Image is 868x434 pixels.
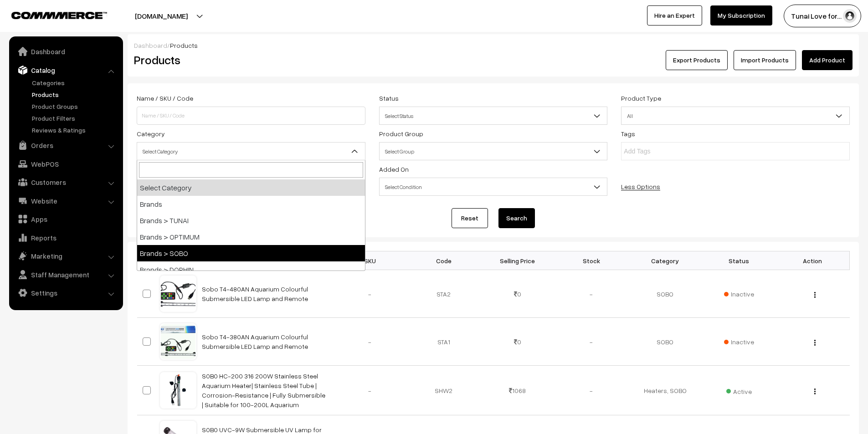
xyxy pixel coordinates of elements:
[498,208,535,228] button: Search
[11,137,120,153] a: Orders
[11,156,120,172] a: WebPOS
[30,125,120,135] a: Reviews & Ratings
[11,193,120,209] a: Website
[843,9,857,23] img: user
[702,251,776,270] th: Status
[555,318,628,366] td: -
[724,337,754,347] span: Inactive
[137,212,365,229] li: Brands > TUNAI
[407,270,481,318] td: STA2
[380,108,607,124] span: Select Status
[624,147,704,156] input: Add Tags
[137,93,193,103] label: Name / SKU / Code
[30,90,120,99] a: Products
[628,270,702,318] td: SOBO
[30,113,120,123] a: Product Filters
[452,208,488,228] a: Reset
[202,285,308,302] a: Sobo T4-480AN Aquarium Colourful Submersible LED Lamp and Remote
[11,285,120,301] a: Settings
[103,5,220,27] button: [DOMAIN_NAME]
[30,78,120,87] a: Categories
[481,270,555,318] td: 0
[647,5,702,26] a: Hire an Expert
[137,143,365,159] span: Select Category
[11,9,91,20] a: COMMMERCE
[333,366,407,415] td: -
[407,251,481,270] th: Code
[481,318,555,366] td: 0
[137,245,365,261] li: Brands > SOBO
[379,164,409,174] label: Added On
[802,50,853,70] a: Add Product
[379,142,608,160] span: Select Group
[137,107,365,125] input: Name / SKU / Code
[137,142,365,160] span: Select Category
[11,266,120,283] a: Staff Management
[784,5,861,27] button: Tunai Love for…
[666,50,728,70] button: Export Products
[621,107,850,125] span: All
[137,261,365,278] li: Brands > DOPHIN
[137,229,365,245] li: Brands > OPTIMUM
[814,340,816,346] img: Menu
[814,292,816,298] img: Menu
[555,251,628,270] th: Stock
[137,179,365,196] li: Select Category
[11,174,120,190] a: Customers
[724,289,754,299] span: Inactive
[407,318,481,366] td: STA1
[137,196,365,212] li: Brands
[380,179,607,195] span: Select Condition
[621,129,635,138] label: Tags
[333,251,407,270] th: SKU
[481,366,555,415] td: 1068
[621,108,849,124] span: All
[379,129,423,138] label: Product Group
[202,333,308,350] a: Sobo T4-380AN Aquarium Colourful Submersible LED Lamp and Remote
[710,5,772,26] a: My Subscription
[134,53,365,67] h2: Products
[628,366,702,415] td: Heaters, SOBO
[379,107,608,125] span: Select Status
[333,318,407,366] td: -
[11,230,120,246] a: Reports
[776,251,850,270] th: Action
[134,41,167,49] a: Dashboard
[379,93,399,103] label: Status
[202,372,325,408] a: S0B0 HC-200 316 200W Stainless Steel Aquarium Heater| Stainless Steel Tube | Corrosion-Resistance...
[555,270,628,318] td: -
[379,178,608,196] span: Select Condition
[11,43,120,60] a: Dashboard
[481,251,555,270] th: Selling Price
[134,41,853,50] div: /
[11,211,120,227] a: Apps
[11,248,120,264] a: Marketing
[621,93,661,103] label: Product Type
[11,62,120,78] a: Catalog
[628,251,702,270] th: Category
[814,388,816,394] img: Menu
[555,366,628,415] td: -
[407,366,481,415] td: SHW2
[137,129,165,138] label: Category
[726,384,752,396] span: Active
[628,318,702,366] td: SOBO
[621,183,660,190] a: Less Options
[333,270,407,318] td: -
[734,50,796,70] a: Import Products
[30,102,120,111] a: Product Groups
[11,12,107,19] img: COMMMERCE
[380,143,607,159] span: Select Group
[170,41,198,49] span: Products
